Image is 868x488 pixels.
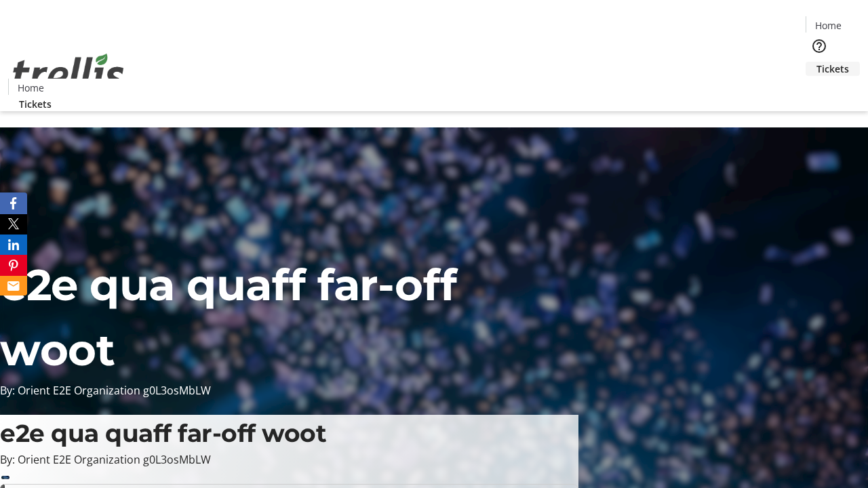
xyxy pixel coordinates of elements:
button: Cart [806,76,833,103]
span: Home [815,18,842,33]
span: Home [18,81,44,95]
a: Tickets [8,97,62,111]
a: Home [806,18,850,33]
img: Orient E2E Organization g0L3osMbLW's Logo [8,39,129,106]
a: Tickets [806,62,860,76]
button: Help [806,33,833,60]
span: Tickets [816,62,849,76]
span: Tickets [19,97,52,111]
a: Home [9,81,52,95]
